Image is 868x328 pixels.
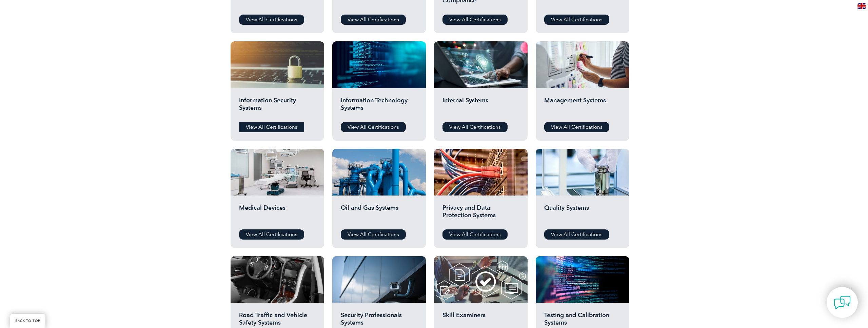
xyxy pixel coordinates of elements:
a: View All Certifications [341,229,406,240]
h2: Information Security Systems [239,97,316,117]
a: View All Certifications [239,122,304,132]
h2: Privacy and Data Protection Systems [442,204,519,224]
h2: Information Technology Systems [341,97,417,117]
a: View All Certifications [544,122,609,132]
a: View All Certifications [239,15,304,25]
img: en [857,3,866,9]
a: View All Certifications [341,122,406,132]
h2: Internal Systems [442,97,519,117]
img: contact-chat.png [834,294,851,311]
a: View All Certifications [442,229,508,240]
h2: Quality Systems [544,204,621,224]
a: View All Certifications [544,229,609,240]
h2: Oil and Gas Systems [341,204,417,224]
a: View All Certifications [442,15,508,25]
a: BACK TO TOP [10,314,45,328]
a: View All Certifications [442,122,508,132]
a: View All Certifications [341,15,406,25]
h2: Medical Devices [239,204,316,224]
h2: Management Systems [544,97,621,117]
a: View All Certifications [544,15,609,25]
a: View All Certifications [239,229,304,240]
